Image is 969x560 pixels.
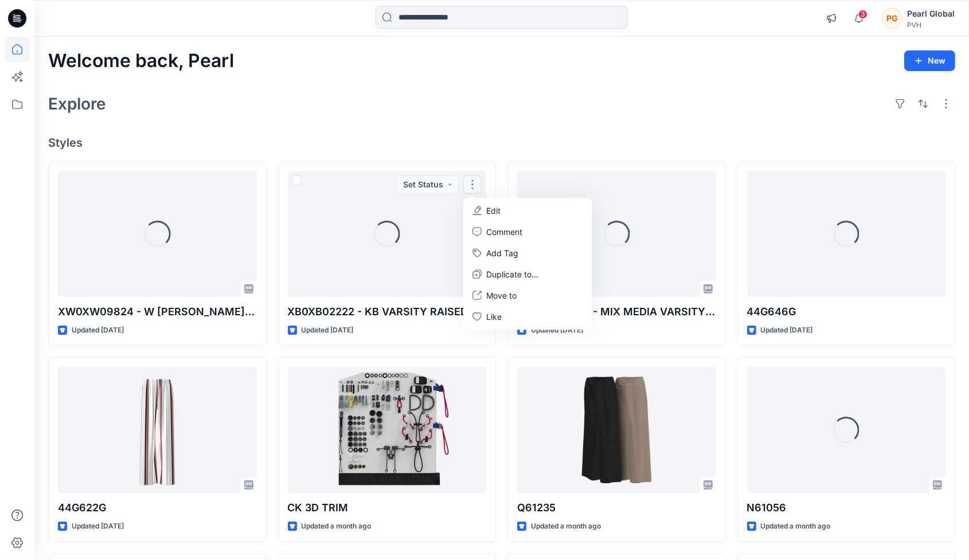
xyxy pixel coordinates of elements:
[288,367,487,493] a: CK 3D TRIM
[761,324,813,336] p: Updated [DATE]
[747,500,946,516] p: N61056
[486,226,522,238] p: Comment
[48,136,955,150] h4: Styles
[517,367,716,493] a: Q61235
[288,304,487,320] p: XB0XB02222 - KB VARSITY RAISED PRINT CREW-V01
[58,304,257,320] p: XW0XW09824 - W [PERSON_NAME] PATCH POCKET JACKET-CHECK-PROTO V01
[531,324,583,336] p: Updated [DATE]
[486,311,502,323] p: Like
[48,50,234,72] h2: Welcome back, Pearl
[486,268,538,280] p: Duplicate to...
[466,242,589,264] button: Add Tag
[288,500,487,516] p: CK 3D TRIM
[531,520,601,532] p: Updated a month ago
[486,205,501,217] p: Edit
[882,8,902,29] div: PG
[761,520,831,532] p: Updated a month ago
[517,304,716,320] p: XM0XM07687 - MIX MEDIA VARSITY BOMBER-FIT V02
[466,200,589,221] a: Edit
[907,21,955,29] div: PVH
[72,520,124,532] p: Updated [DATE]
[747,304,946,320] p: 44G646G
[302,324,354,336] p: Updated [DATE]
[486,289,517,301] p: Move to
[58,367,257,493] a: 44G622G
[72,324,124,336] p: Updated [DATE]
[58,500,257,516] p: 44G622G
[302,520,372,532] p: Updated a month ago
[907,7,955,21] div: Pearl Global
[904,50,955,71] button: New
[48,95,106,113] h2: Explore
[517,500,716,516] p: Q61235
[858,10,868,19] span: 3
